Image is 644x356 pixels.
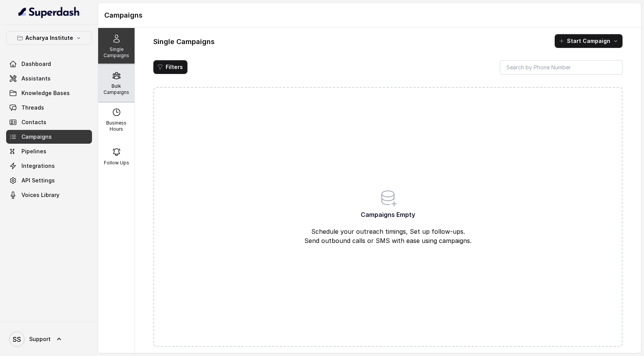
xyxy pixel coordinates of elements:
a: API Settings [6,174,92,187]
p: Schedule your outreach timings, Set up follow-ups. Send outbound calls or SMS with ease using cam... [280,227,496,245]
a: Campaigns [6,130,92,144]
p: Acharya Institute [25,33,73,43]
span: Voices Library [21,191,59,199]
button: Filters [153,60,187,74]
a: Dashboard [6,57,92,71]
h1: Single Campaigns [153,36,215,48]
p: Business Hours [101,120,131,132]
span: API Settings [21,177,55,184]
span: Campaigns [21,133,52,141]
a: Pipelines [6,144,92,158]
h1: Campaigns [104,9,635,21]
a: Knowledge Bases [6,86,92,100]
button: Acharya Institute [6,31,92,45]
a: Threads [6,101,92,115]
button: Start Campaign [555,34,623,48]
p: Bulk Campaigns [101,83,131,95]
span: Integrations [21,162,55,170]
span: Pipelines [21,148,46,155]
span: Assistants [21,75,51,82]
span: Threads [21,104,44,112]
a: Assistants [6,72,92,85]
span: Support [29,335,51,343]
a: Integrations [6,159,92,173]
text: SS [13,335,21,343]
span: Dashboard [21,60,51,68]
span: Contacts [21,118,46,126]
span: Knowledge Bases [21,89,70,97]
a: Support [6,328,92,350]
a: Contacts [6,115,92,129]
input: Search by Phone Number [500,60,623,75]
a: Voices Library [6,188,92,202]
img: light.svg [18,6,80,18]
p: Follow Ups [104,160,129,166]
p: Single Campaigns [101,46,131,59]
span: Campaigns Empty [361,210,415,219]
